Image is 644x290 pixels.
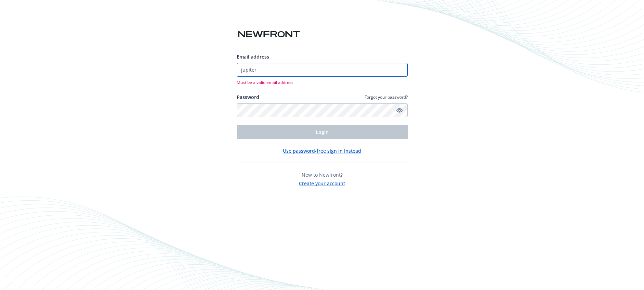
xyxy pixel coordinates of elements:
[283,147,361,154] button: Use password-free sign in instead
[302,172,343,178] span: New to Newfront?
[237,103,408,117] input: Enter your password
[237,28,301,40] img: Newfront logo
[237,53,269,60] span: Email address
[365,94,408,100] a: Forgot your password?
[237,125,408,139] button: Login
[237,63,408,77] input: Enter your email
[237,79,408,85] span: Must be a valid email address
[316,129,329,135] span: Login
[395,106,404,114] a: Show password
[237,93,259,101] label: Password
[299,178,345,187] button: Create your account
